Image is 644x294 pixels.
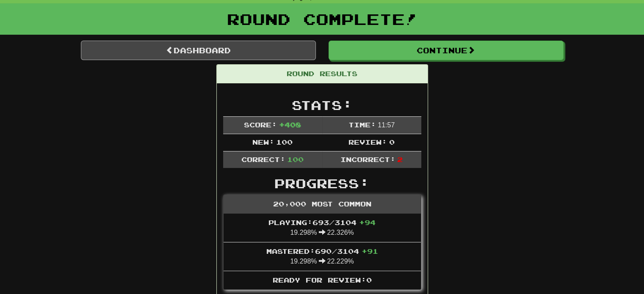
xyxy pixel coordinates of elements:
a: Dashboard [81,41,316,60]
span: Playing: 693 / 3104 [268,218,376,226]
span: 2 [397,155,403,163]
span: Correct: [241,155,285,163]
span: New: [252,138,274,146]
span: Incorrect: [340,155,395,163]
button: Continue [329,41,564,60]
li: 19.298% 22.229% [224,242,421,271]
span: + 91 [362,247,378,255]
span: Ready for Review: 0 [273,276,372,284]
div: 20,000 Most Common [224,195,421,214]
span: 11 : 57 [378,121,395,129]
span: Score: [244,121,277,129]
span: Time: [348,121,376,129]
div: Round Results [217,65,428,83]
span: 100 [287,155,304,163]
span: 100 [276,138,293,146]
li: 19.298% 22.326% [224,214,421,242]
h2: Progress: [223,176,421,190]
span: Mastered: 690 / 3104 [266,247,378,255]
h2: Stats: [223,98,421,112]
span: + 94 [359,218,376,226]
h1: Round Complete! [3,11,641,27]
span: 0 [389,138,395,146]
span: + 408 [279,121,301,129]
span: Review: [348,138,387,146]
